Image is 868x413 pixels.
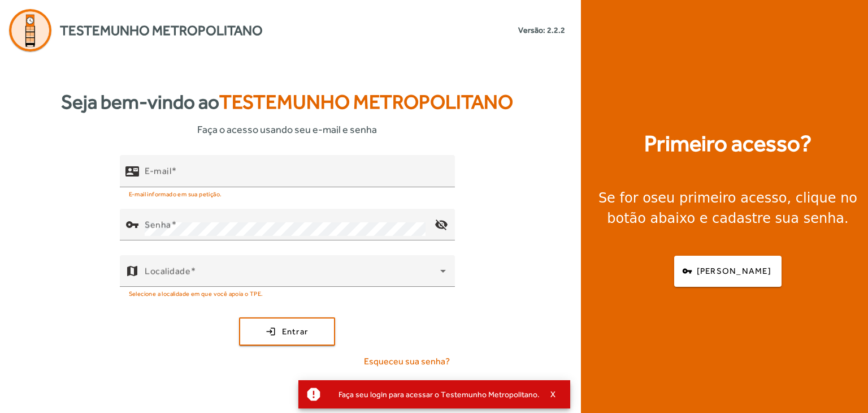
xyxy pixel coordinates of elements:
mat-icon: vpn_key [125,218,139,231]
mat-label: Senha [145,219,171,230]
span: [PERSON_NAME] [697,265,771,278]
mat-label: Localidade [145,265,190,276]
span: Esqueceu sua senha? [364,355,450,368]
mat-label: E-mail [145,165,171,176]
mat-icon: map [125,264,139,278]
button: Entrar [239,317,335,346]
span: Faça o acesso usando seu e-mail e senha [197,122,377,137]
strong: Primeiro acesso? [644,127,811,161]
button: X [540,389,568,399]
mat-icon: visibility_off [427,211,454,238]
span: Testemunho Metropolitano [219,91,513,113]
mat-hint: E-mail informado em sua petição. [129,187,222,200]
strong: seu primeiro acesso [651,190,787,206]
mat-icon: report [305,386,322,403]
mat-hint: Selecione a localidade em que você apoia o TPE. [129,287,263,299]
span: X [550,389,556,399]
button: [PERSON_NAME] [674,256,782,287]
strong: Seja bem-vindo ao [61,87,513,117]
div: Se for o , clique no botão abaixo e cadastre sua senha. [594,188,861,229]
div: Faça seu login para acessar o Testemunho Metropolitano. [329,386,540,402]
span: Entrar [282,325,309,338]
small: Versão: 2.2.2 [518,24,565,36]
span: Testemunho Metropolitano [60,20,263,41]
mat-icon: contact_mail [125,164,139,178]
img: Logo Agenda [9,9,51,51]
